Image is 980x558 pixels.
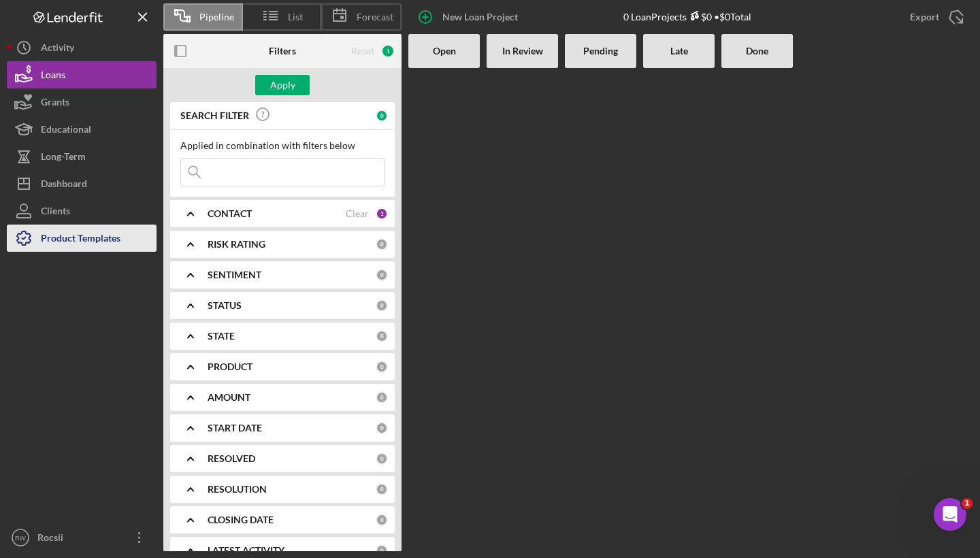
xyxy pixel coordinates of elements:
[351,46,374,56] div: Reset
[41,34,74,65] div: Activity
[41,116,91,146] div: Educational
[41,197,70,228] div: Clients
[15,534,27,542] text: RW
[180,140,385,151] div: Applied in combination with filters below
[934,498,966,531] iframe: Intercom live chat
[376,483,388,495] div: 0
[208,484,267,495] b: RESOLUTION
[41,225,120,255] div: Product Templates
[583,46,618,56] b: Pending
[208,300,242,311] b: STATUS
[208,545,284,556] b: LATEST ACTIVITY
[7,61,157,88] button: Loans
[376,361,388,373] div: 0
[7,143,157,170] button: Long-Term
[41,170,87,201] div: Dashboard
[255,75,310,95] button: Apply
[746,46,768,56] b: Done
[376,208,388,220] div: 1
[7,197,157,225] button: Clients
[7,225,157,252] button: Product Templates
[670,46,688,56] b: Late
[41,143,86,174] div: Long-Term
[376,422,388,434] div: 0
[208,361,252,372] b: PRODUCT
[376,453,388,465] div: 0
[208,423,262,433] b: START DATE
[376,330,388,342] div: 0
[376,299,388,312] div: 0
[687,11,712,22] div: $0
[357,12,393,22] span: Forecast
[208,514,274,525] b: CLOSING DATE
[208,392,250,403] b: AMOUNT
[376,110,388,122] div: 0
[7,34,157,61] button: Activity
[408,3,532,31] button: New Loan Project
[208,239,265,250] b: RISK RATING
[502,46,543,56] b: In Review
[896,3,973,31] button: Export
[346,208,369,219] div: Clear
[442,3,518,31] div: New Loan Project
[208,453,255,464] b: RESOLVED
[41,61,65,92] div: Loans
[208,208,252,219] b: CONTACT
[623,11,751,22] div: 0 Loan Projects • $0 Total
[433,46,456,56] b: Open
[270,75,295,95] div: Apply
[962,498,973,509] span: 1
[208,269,261,280] b: SENTIMENT
[7,170,157,197] button: Dashboard
[7,88,157,116] button: Grants
[376,238,388,250] div: 0
[199,12,234,22] span: Pipeline
[288,12,303,22] span: List
[269,46,296,56] b: Filters
[381,44,395,58] div: 1
[180,110,249,121] b: SEARCH FILTER
[376,544,388,557] div: 0
[376,391,388,404] div: 0
[376,514,388,526] div: 0
[41,88,69,119] div: Grants
[376,269,388,281] div: 0
[7,524,157,551] button: RWRocsii [PERSON_NAME]
[208,331,235,342] b: STATE
[7,116,157,143] button: Educational
[910,3,939,31] div: Export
